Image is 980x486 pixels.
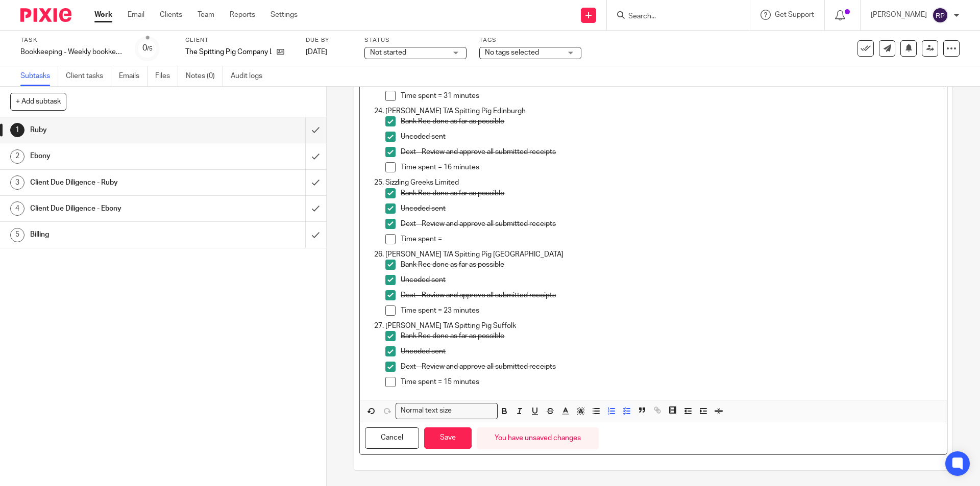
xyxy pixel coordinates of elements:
p: Time spent = 23 minutes [401,305,941,316]
label: Tags [479,36,581,44]
a: Settings [271,10,298,20]
input: Search [627,12,719,21]
label: Client [185,36,293,44]
p: Time spent = 15 minutes [401,377,941,387]
div: 5 [10,228,24,242]
button: Save [424,427,472,449]
p: [PERSON_NAME] T/A Spitting Pig Edinburgh [385,106,941,116]
p: Bank Rec done as far as possible [401,331,941,341]
p: Dext - Review and approve all submitted receipts [401,290,941,300]
p: Dext - Review and approve all submitted receipts [401,219,941,229]
p: Bank Rec done as far as possible [401,116,941,126]
p: [PERSON_NAME] T/A Spitting Pig [GEOGRAPHIC_DATA] [385,249,941,260]
div: Bookkeeping - Weekly bookkeeping SP group [20,47,122,57]
a: Audit logs [231,66,270,86]
button: + Add subtask [10,93,66,110]
p: Dext - Review and approve all submitted receipts [401,362,941,372]
img: Pixie [20,8,71,22]
p: Time spent = [401,234,941,244]
p: Sizzling Greeks Limited [385,177,941,188]
a: Reports [230,10,255,20]
span: Get Support [775,11,814,18]
div: 3 [10,175,24,190]
p: Bank Rec done as far as possible [401,188,941,198]
div: Search for option [396,403,498,419]
h1: Billing [30,227,207,242]
p: [PERSON_NAME] [871,10,927,20]
span: [DATE] [306,48,327,56]
p: Uncoded sent [401,275,941,285]
p: Bank Rec done as far as possible [401,260,941,270]
a: Notes (0) [186,66,223,86]
a: Files [155,66,178,86]
span: Normal text size [398,405,454,416]
h1: Client Due Diligence - Ebony [30,201,207,216]
a: Email [128,10,144,20]
a: Emails [119,66,148,86]
span: Not started [370,49,406,56]
div: You have unsaved changes [477,427,599,449]
h1: Ruby [30,122,207,138]
p: Dext - Review and approve all submitted receipts [401,147,941,157]
p: Uncoded sent [401,203,941,214]
p: [PERSON_NAME] T/A Spitting Pig Suffolk [385,321,941,331]
div: 4 [10,201,24,216]
input: Search for option [455,405,492,416]
p: Time spent = 16 minutes [401,162,941,172]
p: Uncoded sent [401,132,941,142]
h1: Client Due Diligence - Ruby [30,175,207,190]
label: Due by [306,36,352,44]
img: svg%3E [932,7,948,23]
div: 2 [10,149,24,164]
p: Uncoded sent [401,346,941,356]
label: Task [20,36,122,44]
a: Subtasks [20,66,58,86]
span: No tags selected [485,49,539,56]
a: Work [94,10,112,20]
button: Cancel [365,427,419,449]
a: Team [198,10,214,20]
p: The Spitting Pig Company Ltd [185,47,272,57]
a: Client tasks [66,66,111,86]
p: Time spent = 31 minutes [401,91,941,101]
label: Status [364,36,467,44]
small: /5 [147,46,153,52]
h1: Ebony [30,148,207,164]
div: 0 [142,42,153,54]
a: Clients [160,10,182,20]
div: 1 [10,123,24,137]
